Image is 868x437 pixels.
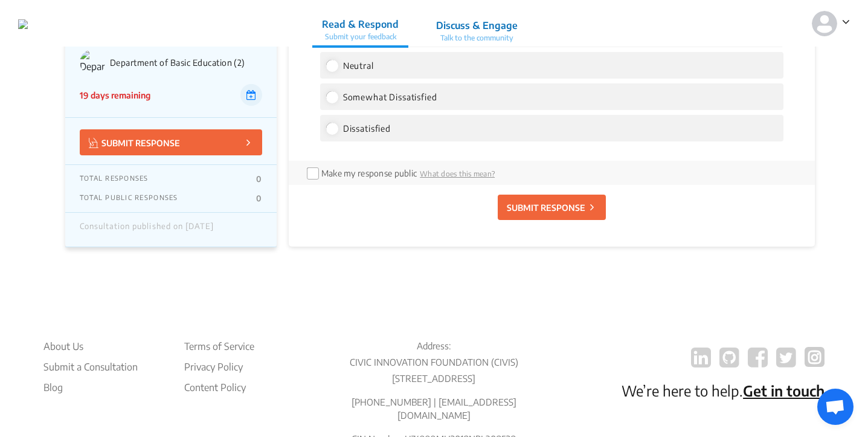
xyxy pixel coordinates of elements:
[80,193,178,203] p: TOTAL PUBLIC RESPONSES
[622,380,825,401] p: We’re here to help.
[43,380,138,395] a: Blog
[812,11,837,36] img: person-default.svg
[498,195,606,220] button: SUBMIT RESPONSE
[329,395,539,422] p: [PHONE_NUMBER] | [EMAIL_ADDRESS][DOMAIN_NAME]
[343,123,391,134] span: Dissatisfied
[80,129,262,155] button: SUBMIT RESPONSE
[256,174,262,184] p: 0
[43,339,138,354] li: About Us
[326,123,337,134] input: Dissatisfied
[326,60,337,71] input: Neutral
[322,17,399,31] p: Read & Respond
[184,360,254,374] li: Privacy Policy
[326,91,337,102] input: Somewhat Dissatisfied
[89,138,98,148] img: Vector.jpg
[321,168,417,178] label: Make my response public
[80,222,214,238] div: Consultation published on [DATE]
[436,33,518,44] p: Talk to the community
[817,389,854,425] div: Open chat
[18,19,28,29] img: 2wffpoq67yek4o5dgscb6nza9j7d
[420,169,495,178] span: What does this mean?
[80,88,150,101] p: 19 days remaining
[43,360,138,374] li: Submit a Consultation
[343,60,374,71] span: Neutral
[89,135,180,149] p: SUBMIT RESPONSE
[256,193,262,203] p: 0
[322,31,399,42] p: Submit your feedback
[80,50,105,75] img: Department of Basic Education (2) logo
[110,57,262,67] p: Department of Basic Education (2)
[343,92,437,102] span: Somewhat Dissatisfied
[436,18,518,33] p: Discuss & Engage
[80,174,149,184] p: TOTAL RESPONSES
[329,339,539,353] p: Address:
[329,355,539,369] p: CIVIC INNOVATION FOUNDATION (CIVIS)
[184,339,254,354] li: Terms of Service
[329,372,539,386] p: [STREET_ADDRESS]
[184,380,254,395] li: Content Policy
[507,201,585,214] p: SUBMIT RESPONSE
[743,381,825,400] a: Get in touch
